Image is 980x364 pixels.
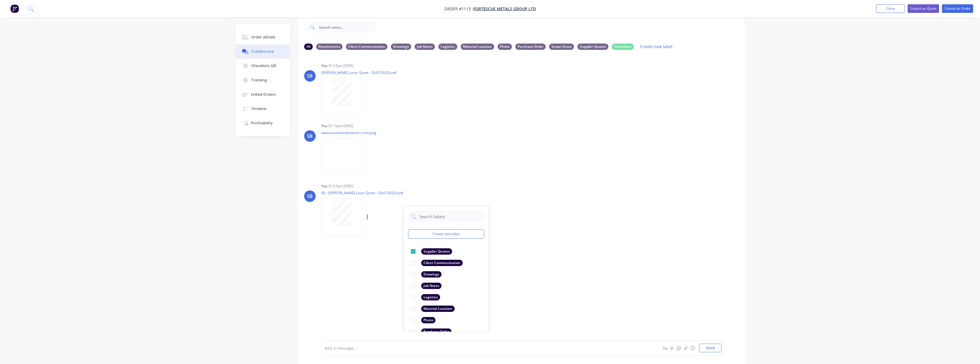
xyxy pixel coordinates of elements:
div: All [304,44,313,50]
p: [PERSON_NAME] Laser Quote - QUO-50220.pdf [321,70,396,75]
div: Attachments [316,44,342,50]
div: Job Notes [421,283,442,289]
div: You [321,123,327,129]
p: www-australianfasteners-com.png [321,130,376,135]
div: Client Communication [346,44,387,50]
div: Drawings [391,44,411,50]
div: Order details [251,35,276,40]
span: Order #1113 - [444,6,473,11]
button: @ [669,345,676,351]
div: Drawings [421,271,442,278]
div: Purchase Order [515,44,546,50]
div: Job Notes [415,44,435,50]
div: SB [307,133,313,139]
div: Photo [421,317,435,323]
div: You [321,63,327,68]
div: SB [307,72,313,79]
button: Send [699,344,722,352]
div: Material Location [421,306,455,312]
button: Profitability [235,116,290,130]
button: Aa [662,345,669,351]
div: Timesheet [612,44,634,50]
button: Collaborate [235,44,290,59]
button: Create new label [637,43,676,50]
div: You [321,184,327,189]
img: Factory [10,4,19,13]
input: Search labels [419,211,481,222]
button: Close [876,4,905,13]
button: Tracking [235,73,290,87]
div: Photo [498,44,512,50]
div: Material Location [461,44,494,50]
div: Scope Sheet [549,44,574,50]
div: Tracking [251,78,267,83]
div: Logistics [421,294,440,300]
button: ☺ [689,345,696,351]
div: SB [307,193,313,200]
a: FORTESCUE METALS GROUP LTD [473,6,536,11]
div: 01:15pm [DATE] [328,123,353,129]
button: Submit as Order [942,4,973,13]
div: Supplier Quotes [577,44,608,50]
div: Supplier Quotes [421,248,452,255]
button: Submit as Quote [908,4,939,13]
div: Profitability [251,121,273,126]
div: Purchase Order [421,328,452,335]
p: R2 - [PERSON_NAME] Laser Quote - QUO-50220.pdf [321,190,426,195]
div: 01:57pm [DATE] [328,63,353,68]
div: Timeline [251,106,266,111]
button: Linked Orders [235,87,290,102]
button: Timeline [235,102,290,116]
div: Logistics [438,44,457,50]
button: Order details [235,30,290,44]
div: Collaborate [251,49,274,54]
button: Checklists 0/0 [235,59,290,73]
button: Create new label [408,229,484,239]
input: Search notes... [319,21,376,33]
div: 01:57pm [DATE] [328,184,353,189]
div: Checklists 0/0 [251,63,276,68]
div: Client Communication [421,260,463,266]
div: Linked Orders [251,92,276,97]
